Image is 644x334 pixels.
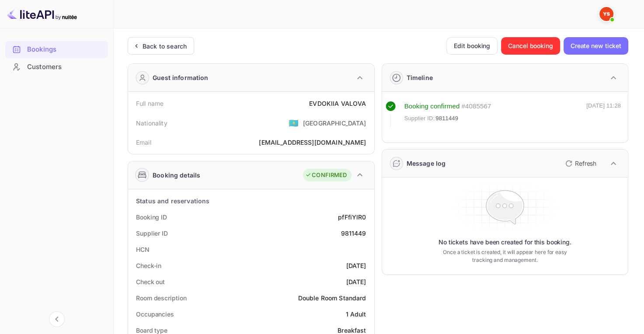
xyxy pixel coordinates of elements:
[435,115,458,122] ya-tr-span: 9811449
[259,139,366,146] ya-tr-span: [EMAIL_ADDRESS][DOMAIN_NAME]
[439,238,571,247] ya-tr-span: No tickets have been created for this booking.
[454,41,490,51] ya-tr-span: Edit booking
[289,118,299,128] ya-tr-span: 🇰🇿
[7,7,77,21] img: LiteAPI logo
[501,37,560,55] button: Cancel booking
[27,62,62,72] ya-tr-span: Customers
[404,115,435,122] ya-tr-span: Supplier ID:
[345,310,366,318] ya-tr-span: 1 Adult
[5,59,108,75] a: Customers
[289,115,299,131] span: United States
[136,213,167,221] ya-tr-span: Booking ID
[303,119,366,127] ya-tr-span: [GEOGRAPHIC_DATA]
[599,7,613,21] img: Yandex Support
[143,42,187,50] ya-tr-span: Back to search
[5,41,108,57] a: Bookings
[404,102,428,110] ya-tr-span: Booking
[571,41,621,51] ya-tr-span: Create new ticket
[298,294,366,302] ya-tr-span: Double Room Standard
[446,37,498,55] button: Edit booking
[5,59,108,76] div: Customers
[338,213,366,221] ya-tr-span: pfFfiYlR0
[27,45,56,55] ya-tr-span: Bookings
[461,101,491,111] div: # 4085567
[136,197,209,205] ya-tr-span: Status and reservations
[575,160,596,167] ya-tr-span: Refresh
[560,157,600,170] button: Refresh
[309,100,339,107] ya-tr-span: EVDOKIIA
[136,230,168,237] ya-tr-span: Supplier ID
[136,327,167,334] ya-tr-span: Board type
[49,311,65,327] button: Collapse navigation
[341,100,366,107] ya-tr-span: VALOVA
[136,100,164,107] ya-tr-span: Full name
[136,119,167,127] ya-tr-span: Nationality
[430,102,460,110] ya-tr-span: confirmed
[136,294,186,302] ya-tr-span: Room description
[407,160,446,167] ya-tr-span: Message log
[136,278,165,285] ya-tr-span: Check out
[407,74,433,81] ya-tr-span: Timeline
[153,73,209,82] ya-tr-span: Guest information
[136,139,151,146] ya-tr-span: Email
[5,41,108,58] div: Bookings
[338,327,366,334] ya-tr-span: Breakfast
[346,261,366,270] div: [DATE]
[586,102,621,109] ya-tr-span: [DATE] 11:28
[136,246,150,253] ya-tr-span: HCN
[439,248,571,264] ya-tr-span: Once a ticket is created, it will appear here for easy tracking and management.
[136,310,174,318] ya-tr-span: Occupancies
[312,171,347,180] ya-tr-span: CONFIRMED
[346,277,366,286] div: [DATE]
[341,229,366,238] div: 9811449
[564,37,628,55] button: Create new ticket
[136,262,161,269] ya-tr-span: Check-in
[508,41,553,51] ya-tr-span: Cancel booking
[153,170,200,180] ya-tr-span: Booking details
